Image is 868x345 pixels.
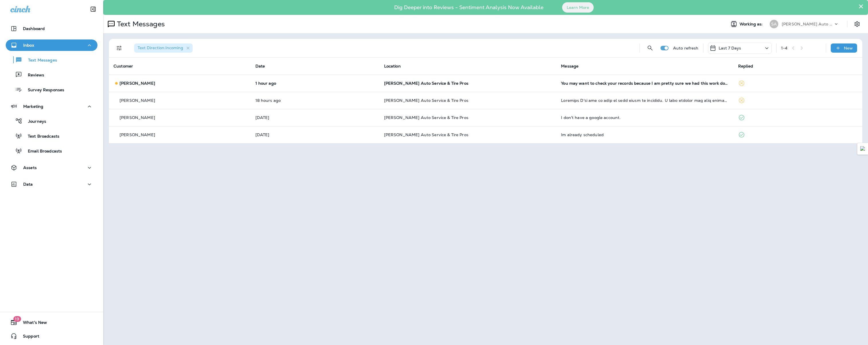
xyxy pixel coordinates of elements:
[770,20,778,28] div: SA
[23,43,34,47] p: Inbox
[561,98,729,103] div: Actually I'll not be back to your place of business. I feel certain you were trying to rip me off...
[6,69,97,81] button: Reviews
[384,115,468,120] span: [PERSON_NAME] Auto Service & Tire Pros
[719,46,741,50] p: Last 7 Days
[738,64,753,69] span: Replied
[6,330,97,342] button: Support
[255,64,265,69] span: Date
[22,149,62,154] p: Email Broadcasts
[6,39,97,51] button: Inbox
[17,320,47,327] span: What's New
[85,3,101,15] button: Collapse Sidebar
[23,26,45,31] p: Dashboard
[6,179,97,190] button: Data
[23,104,43,109] p: Marketing
[22,134,59,139] p: Text Broadcasts
[255,132,375,137] p: Sep 23, 2025 10:05 AM
[17,334,39,341] span: Support
[6,162,97,173] button: Assets
[562,2,594,13] button: Learn More
[6,317,97,328] button: 19What's New
[561,115,729,120] div: I don't have a google account.
[255,115,375,120] p: Sep 29, 2025 09:17 AM
[114,64,133,69] span: Customer
[115,20,165,28] p: Text Messages
[13,316,21,322] span: 19
[644,42,656,54] button: Search Messages
[114,42,125,54] button: Filters
[6,101,97,112] button: Marketing
[844,46,853,50] p: New
[781,46,787,50] div: 1 - 4
[6,115,97,127] button: Journeys
[6,23,97,34] button: Dashboard
[858,2,864,11] button: Close
[561,81,729,86] div: You may want to check your records because I am pretty sure we had this work done a few days afte...
[120,98,155,103] p: [PERSON_NAME]
[782,22,833,26] p: [PERSON_NAME] Auto Service & Tire Pros
[384,98,468,103] span: [PERSON_NAME] Auto Service & Tire Pros
[740,22,764,27] span: Working as:
[384,81,468,86] span: [PERSON_NAME] Auto Service & Tire Pros
[6,84,97,96] button: Survey Responses
[384,132,468,137] span: [PERSON_NAME] Auto Service & Tire Pros
[120,132,155,137] p: [PERSON_NAME]
[673,46,699,50] p: Auto refresh
[120,115,155,120] p: [PERSON_NAME]
[120,81,155,86] p: [PERSON_NAME]
[6,145,97,157] button: Email Broadcasts
[561,64,578,69] span: Message
[6,54,97,66] button: Text Messages
[22,88,64,93] p: Survey Responses
[23,182,33,187] p: Data
[22,73,44,78] p: Reviews
[22,58,57,63] p: Text Messages
[255,98,375,103] p: Sep 29, 2025 04:37 PM
[255,81,375,86] p: Sep 30, 2025 10:07 AM
[852,19,862,29] button: Settings
[23,165,37,170] p: Assets
[561,132,729,137] div: Im already scheduled
[134,43,193,53] div: Text Direction:Incoming
[22,119,46,124] p: Journeys
[378,7,560,8] p: Dig Deeper into Reviews - Sentiment Analysis Now Available
[138,45,183,50] span: Text Direction : Incoming
[384,64,401,69] span: Location
[6,130,97,142] button: Text Broadcasts
[860,146,865,151] img: Detect Auto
